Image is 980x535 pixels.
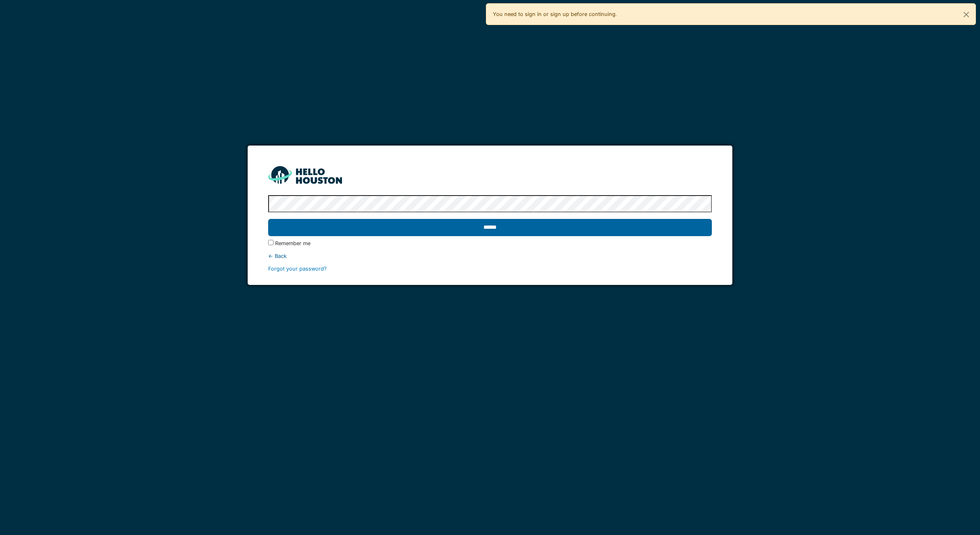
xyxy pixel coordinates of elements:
div: You need to sign in or sign up before continuing. [486,3,976,25]
img: HH_line-BYnF2_Hg.png [268,166,342,184]
button: Close [957,4,975,25]
a: Forgot your password? [268,266,327,272]
label: Remember me [275,239,310,247]
div: ← Back [268,252,712,260]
